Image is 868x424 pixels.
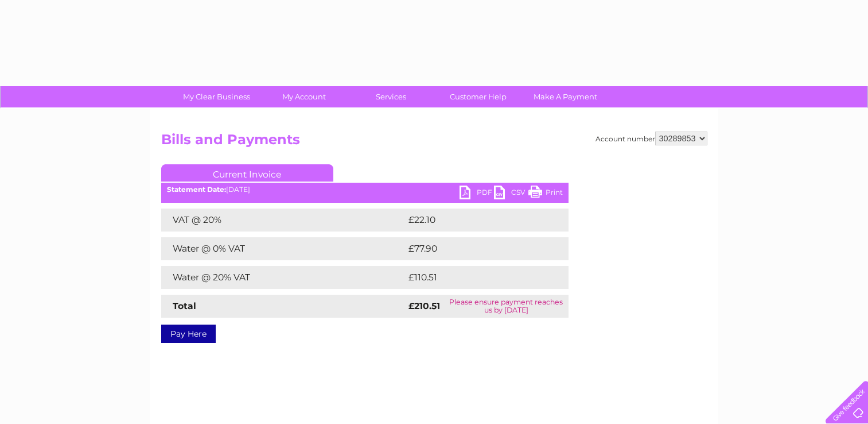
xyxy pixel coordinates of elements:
a: Customer Help [431,86,526,107]
a: Make A Payment [518,86,613,107]
td: Please ensure payment reaches us by [DATE] [444,295,568,318]
b: Statement Date: [167,185,226,194]
td: £110.51 [406,266,545,289]
td: £22.10 [406,209,544,232]
h2: Bills and Payments [161,132,707,153]
strong: Total [173,300,196,311]
a: My Account [256,86,351,107]
td: Water @ 20% VAT [161,266,406,289]
div: Account number [595,132,707,145]
a: CSV [494,186,528,202]
td: £77.90 [406,237,545,260]
div: [DATE] [161,186,569,194]
strong: £210.51 [408,300,440,311]
a: Pay Here [161,325,216,343]
td: VAT @ 20% [161,209,406,232]
a: Current Invoice [161,164,333,182]
td: Water @ 0% VAT [161,237,406,260]
a: PDF [460,186,494,202]
a: Print [528,186,563,202]
a: Services [344,86,438,107]
a: My Clear Business [169,86,264,107]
